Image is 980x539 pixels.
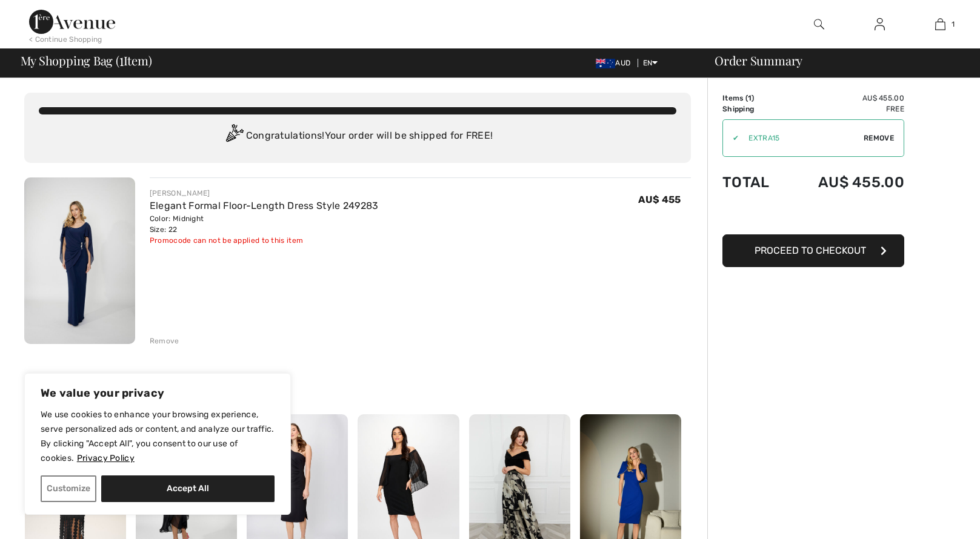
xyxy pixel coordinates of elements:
[643,59,658,67] span: EN
[952,19,955,30] span: 1
[787,93,904,104] td: AU$ 455.00
[596,59,615,68] img: Australian Dollar
[935,17,945,31] img: My Bag
[748,94,752,102] span: 1
[722,203,904,230] iframe: PayPal
[24,373,291,515] div: We value your privacy
[700,55,973,67] div: Order Summary
[24,390,691,405] h2: Shoppers also bought
[41,408,275,466] p: We use cookies to enhance your browsing experience, serve personalized ads or content, and analyz...
[150,336,179,346] div: Remove
[864,133,894,144] span: Remove
[24,177,135,344] img: Elegant Formal Floor-Length Dress Style 249283
[39,124,676,148] div: Congratulations! Your order will be shipped for FREE!
[722,93,787,104] td: Items ( )
[150,200,379,211] a: Elegant Formal Floor-Length Dress Style 249283
[150,235,379,246] div: Promocode can not be applied to this item
[21,55,152,67] span: My Shopping Bag ( Item)
[875,17,885,31] img: My Info
[910,17,970,31] a: 1
[755,245,866,256] span: Proceed to Checkout
[101,475,275,502] button: Accept All
[787,104,904,114] td: Free
[222,124,246,148] img: Congratulation2.svg
[722,234,904,267] button: Proceed to Checkout
[722,162,787,203] td: Total
[41,475,96,502] button: Customize
[150,213,379,235] div: Color: Midnight Size: 22
[865,17,895,32] a: Sign In
[76,452,135,464] a: Privacy Policy
[119,51,124,67] span: 1
[29,34,102,45] div: < Continue Shopping
[150,188,379,199] div: [PERSON_NAME]
[41,386,275,400] p: We value your privacy
[596,59,635,67] span: AUD
[638,194,681,205] span: AU$ 455
[723,133,739,144] div: ✔
[29,10,115,34] img: 1ère Avenue
[722,104,787,114] td: Shipping
[787,162,904,203] td: AU$ 455.00
[814,17,824,31] img: search the website
[739,120,864,156] input: Promo code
